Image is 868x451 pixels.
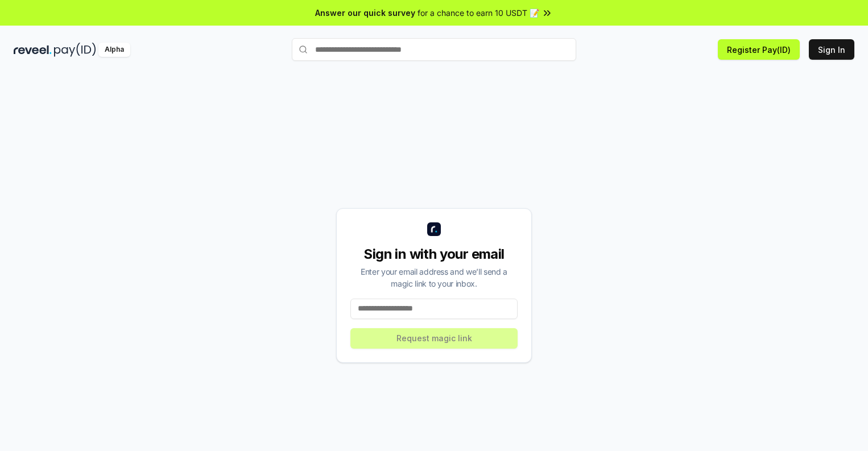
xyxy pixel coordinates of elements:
div: Alpha [98,43,130,57]
button: Sign In [809,39,854,60]
img: pay_id [54,43,96,57]
span: Answer our quick survey [315,7,415,19]
img: reveel_dark [14,43,52,57]
img: logo_small [427,222,441,236]
button: Register Pay(ID) [718,39,800,60]
div: Sign in with your email [350,245,518,263]
div: Enter your email address and we’ll send a magic link to your inbox. [350,266,518,289]
span: for a chance to earn 10 USDT 📝 [418,7,539,19]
